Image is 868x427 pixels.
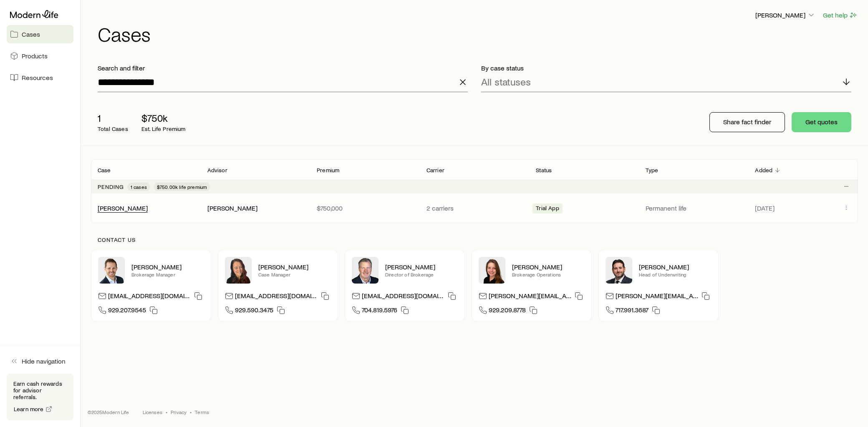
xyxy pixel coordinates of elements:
div: [PERSON_NAME] [207,204,257,213]
a: [PERSON_NAME] [98,204,148,212]
p: Carrier [426,167,444,173]
div: Client cases [91,159,858,223]
p: Status [536,167,552,173]
button: Get help [823,10,858,20]
p: Permanent life [646,204,742,212]
p: By case status [481,64,851,72]
img: Nick Weiler [98,257,125,284]
p: Total Cases [98,126,128,132]
p: [PERSON_NAME][EMAIL_ADDRESS][DOMAIN_NAME] [489,291,571,303]
p: Added [755,167,772,173]
p: $750,000 [317,204,413,212]
p: [PERSON_NAME] [131,263,204,271]
a: Products [7,47,73,65]
p: Case [98,167,111,173]
p: [EMAIL_ADDRESS][DOMAIN_NAME] [235,291,318,303]
a: Resources [7,68,73,87]
span: [DATE] [755,204,775,212]
p: 2 carriers [426,204,523,212]
span: Hide navigation [22,357,66,365]
p: Contact us [98,236,851,243]
p: © 2025 Modern Life [88,409,129,415]
span: Trial App [536,205,559,213]
a: Terms [195,409,209,415]
span: • [166,409,167,415]
button: Hide navigation [7,352,73,370]
button: [PERSON_NAME] [755,10,816,20]
p: [PERSON_NAME][EMAIL_ADDRESS][DOMAIN_NAME] [616,291,698,303]
a: Licenses [143,409,162,415]
p: Est. Life Premium [141,126,186,132]
p: Search and filter [98,64,468,72]
span: $750.00k life premium [157,183,207,190]
p: 1 [98,112,128,124]
p: [EMAIL_ADDRESS][DOMAIN_NAME] [362,291,444,303]
p: Share fact finder [723,118,771,126]
img: Abby McGuigan [225,257,252,284]
p: Premium [317,167,339,173]
p: [PERSON_NAME] [258,263,331,271]
p: [PERSON_NAME] [512,263,585,271]
img: Ellen Wall [479,257,505,284]
p: Brokerage Manager [131,271,204,278]
p: $750k [141,112,186,124]
div: [PERSON_NAME] [98,204,148,213]
span: 704.819.5976 [362,306,397,317]
p: Advisor [207,167,227,173]
p: Director of Brokerage [385,271,458,278]
p: [PERSON_NAME] [755,11,815,19]
button: Share fact finder [709,112,785,132]
p: Type [646,167,659,173]
p: Case Manager [258,271,331,278]
span: 1 cases [131,183,147,190]
span: • [190,409,192,415]
p: [EMAIL_ADDRESS][DOMAIN_NAME] [108,291,191,303]
p: Earn cash rewards for advisor referrals. [13,380,67,400]
span: 717.991.3687 [616,306,648,317]
a: Privacy [171,409,187,415]
p: [PERSON_NAME] [385,263,458,271]
div: Earn cash rewards for advisor referrals.Learn more [7,374,73,420]
span: Products [22,52,48,60]
img: Trey Wall [352,257,378,284]
button: Get quotes [792,112,851,132]
a: Cases [7,25,73,43]
p: Head of Underwriting [639,271,712,278]
img: Bryan Simmons [606,257,632,284]
span: Resources [22,73,53,82]
p: Brokerage Operations [512,271,585,278]
span: Cases [22,30,40,38]
p: [PERSON_NAME] [639,263,712,271]
span: Learn more [14,406,44,412]
p: Pending [98,183,124,190]
span: 929.207.9545 [108,306,146,317]
p: All statuses [481,76,531,88]
h1: Cases [98,24,858,44]
span: 929.590.3475 [235,306,273,317]
span: 929.209.8778 [489,306,526,317]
